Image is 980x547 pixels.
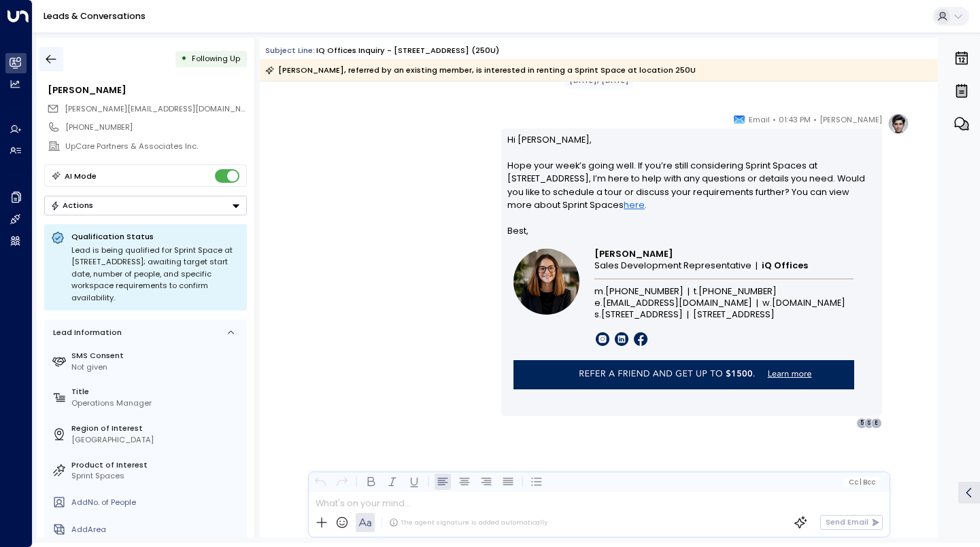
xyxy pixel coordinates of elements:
[762,298,772,308] span: w.
[71,434,242,446] div: [GEOGRAPHIC_DATA]
[601,309,683,320] span: [STREET_ADDRESS]
[71,497,242,508] div: AddNo. of People
[864,418,875,429] div: S
[65,122,246,133] div: [PHONE_NUMBER]
[71,423,242,434] label: Region of Interest
[507,133,875,224] p: Hi [PERSON_NAME], Hope your week’s going well. If you’re still considering Sprint Spaces at [STRE...
[779,113,811,126] span: 01:43 PM
[844,477,879,487] button: Cc|Bcc
[65,169,97,183] div: AI Mode
[311,474,328,490] button: Undo
[756,260,758,272] font: |
[772,298,845,308] a: [DOMAIN_NAME]
[762,260,808,271] a: iQ Offices
[624,198,645,211] a: here
[48,84,246,96] div: [PERSON_NAME]
[688,286,690,298] font: |
[594,260,751,271] span: Sales Development Representative
[749,113,770,126] span: Email
[50,200,93,210] div: Actions
[71,524,242,535] div: AddArea
[316,45,499,56] div: iQ Offices Inquiry - [STREET_ADDRESS] (250U)
[813,113,817,126] span: •
[859,478,861,486] span: |
[265,45,315,56] span: Subject Line:
[773,113,776,126] span: •
[44,196,247,215] button: Actions
[65,103,260,114] span: [PERSON_NAME][EMAIL_ADDRESS][DOMAIN_NAME]
[594,249,673,260] span: [PERSON_NAME]
[693,309,775,320] span: [STREET_ADDRESS]
[389,518,547,527] div: The agent signature is added automatically
[49,327,122,338] div: Lead Information
[71,361,242,373] div: Not given
[65,141,246,152] div: UpCare Partners & Associates Inc.
[756,298,758,309] font: |
[44,10,146,22] a: Leads & Conversations
[848,478,875,486] span: Cc Bcc
[687,309,689,321] font: |
[71,350,242,361] label: SMS Consent
[71,245,240,304] div: Lead is being qualified for Sprint Space at [STREET_ADDRESS]; awaiting target start date, number ...
[44,196,247,215] div: Button group with a nested menu
[71,231,240,242] p: Qualification Status
[71,470,242,482] div: Sprint Spaces
[888,113,909,135] img: profile-logo.png
[694,286,698,297] span: t.
[594,309,601,320] span: s.
[594,298,603,308] span: e.
[71,398,242,409] div: Operations Manager
[65,103,247,115] span: elena.klimina@upcarepartners.com
[71,459,242,471] label: Product of Interest
[698,286,777,297] a: [PHONE_NUMBER]
[71,386,242,398] label: Title
[192,53,240,64] span: Following Up
[333,474,350,490] button: Redo
[603,298,752,308] a: [EMAIL_ADDRESS][DOMAIN_NAME]
[265,63,696,77] div: [PERSON_NAME], referred by an existing member, is interested in renting a Sprint Space at locatio...
[594,286,605,297] span: m.
[507,224,875,237] p: Best,
[820,113,882,126] span: [PERSON_NAME]
[856,418,867,429] div: 5
[605,286,683,297] a: [PHONE_NUMBER]
[181,49,187,69] div: •
[871,418,881,429] div: E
